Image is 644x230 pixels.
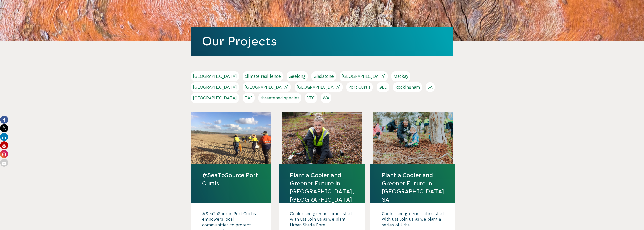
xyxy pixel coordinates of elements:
[426,82,435,92] a: SA
[191,71,239,81] a: [GEOGRAPHIC_DATA]
[295,82,343,92] a: [GEOGRAPHIC_DATA]
[290,171,354,204] a: Plant a Cooler and Greener Future in [GEOGRAPHIC_DATA], [GEOGRAPHIC_DATA]
[305,93,317,103] a: VIC
[243,71,283,81] a: climate resilience
[202,34,277,48] a: Our Projects
[391,71,410,81] a: Mackay
[377,82,389,92] a: QLD
[258,93,301,103] a: threatened species
[243,93,255,103] a: TAS
[191,82,239,92] a: [GEOGRAPHIC_DATA]
[382,171,444,204] a: Plant a Cooler and Greener Future in [GEOGRAPHIC_DATA] SA
[346,82,373,92] a: Port Curtis
[191,93,239,103] a: [GEOGRAPHIC_DATA]
[287,71,308,81] a: Geelong
[321,93,331,103] a: WA
[202,171,260,187] a: #SeaToSource Port Curtis
[311,71,336,81] a: Gladstone
[243,82,291,92] a: [GEOGRAPHIC_DATA]
[340,71,388,81] a: [GEOGRAPHIC_DATA]
[393,82,422,92] a: Rockingham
